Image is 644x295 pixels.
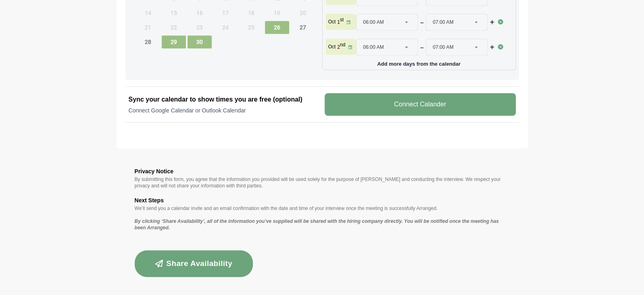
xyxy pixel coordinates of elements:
span: Thursday, September 18, 2025 [239,6,263,19]
span: Wednesday, September 24, 2025 [213,21,238,34]
strong: 2 [337,44,340,50]
span: Thursday, September 25, 2025 [239,21,263,34]
span: Friday, September 26, 2025 [265,21,289,34]
span: 07:00 AM [433,39,454,55]
span: 06:00 AM [363,39,384,55]
strong: 1 [337,19,340,25]
span: 06:00 AM [363,14,384,30]
v-button: Connect Calander [325,93,516,116]
span: Tuesday, September 23, 2025 [188,21,212,34]
sup: st [340,17,344,23]
span: Saturday, September 20, 2025 [291,6,315,19]
p: By submitting this form, you agree that the information you provided will be used solely for the ... [135,176,510,189]
span: Monday, September 15, 2025 [162,6,186,19]
span: Saturday, September 27, 2025 [291,21,315,34]
span: Monday, September 22, 2025 [162,21,186,34]
h2: Sync your calendar to show times you are free (optional) [129,95,320,104]
p: By clicking ‘Share Availability’, all of the information you’ve supplied will be shared with the ... [135,218,510,231]
h3: Privacy Notice [135,166,510,176]
span: Wednesday, September 17, 2025 [213,6,238,19]
p: We’ll send you a calendar invite and an email confirmation with the date and time of your intervi... [135,205,510,212]
p: Connect Google Calendar or Outlook Calendar [129,106,320,114]
p: Oct [328,44,336,50]
span: Friday, September 19, 2025 [265,6,289,19]
span: Sunday, September 21, 2025 [136,21,160,34]
span: Tuesday, September 16, 2025 [188,6,212,19]
button: Share Availability [135,250,253,277]
span: Tuesday, September 30, 2025 [188,35,212,48]
sup: nd [340,42,345,48]
span: Sunday, September 14, 2025 [136,6,160,19]
h3: Next Steps [135,195,510,205]
p: Add more days from the calendar [326,58,512,66]
span: Monday, September 29, 2025 [162,35,186,48]
span: Sunday, September 28, 2025 [136,35,160,48]
p: Oct [328,19,336,25]
span: 07:00 AM [433,14,454,30]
